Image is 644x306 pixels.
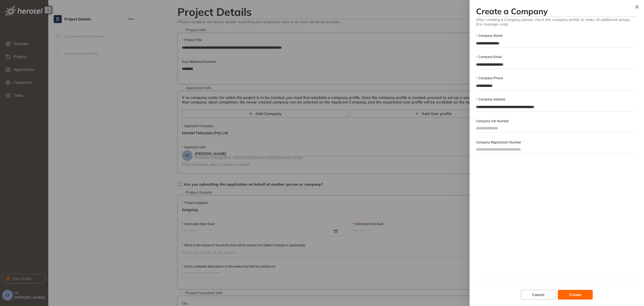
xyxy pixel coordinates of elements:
[476,82,634,90] input: Company Phone
[569,292,581,298] span: Create
[558,290,593,300] button: Create
[476,33,502,38] label: Company Name
[476,97,505,102] label: Company Address
[476,17,638,27] span: After creating a Company, please check the company profile to make all additional setups. (For ma...
[476,119,509,124] label: Company Vat Number
[476,145,634,153] input: Company Registration Number
[476,140,521,145] label: Company Registration Number
[476,39,634,47] input: Company Name
[476,55,502,60] label: Company Email
[521,290,556,300] button: Cancel
[532,292,544,298] span: Cancel
[476,76,503,81] label: Company Phone
[476,60,634,69] input: Company Email
[476,6,638,16] h3: Create a Company
[476,103,634,111] input: Company Address
[476,124,634,132] input: Company Vat Number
